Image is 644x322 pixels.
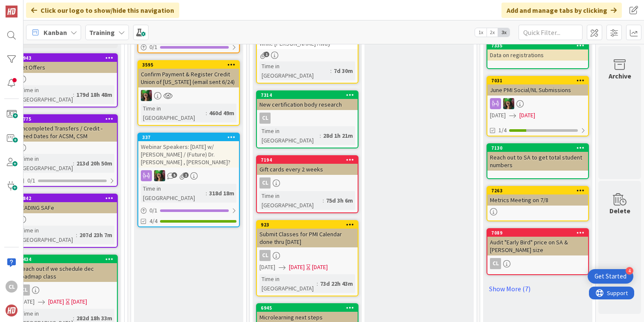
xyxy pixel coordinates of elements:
[16,115,117,142] div: 6775Uncompleted Transfers / Credit - Need Dates for ACSM, CSM
[487,228,589,275] a: 7089Audit "Early Bird" price on SA & [PERSON_NAME] sizeCL
[475,28,487,37] span: 1x
[77,230,114,240] div: 207d 23h 7m
[487,84,588,96] div: June PMI Social/NL Submissions
[321,131,355,140] div: 28d 1h 21m
[6,6,17,17] img: Visit kanbanzone.com
[15,53,118,107] a: 6943Vet OffersTime in [GEOGRAPHIC_DATA]:179d 18h 48m
[259,126,320,145] div: Time in [GEOGRAPHIC_DATA]
[183,172,189,178] span: 1
[312,263,328,272] div: [DATE]
[206,189,207,198] span: :
[323,196,324,205] span: :
[594,272,627,281] div: Get Started
[16,284,117,296] div: CL
[487,282,589,296] a: Show More (7)
[138,61,239,69] div: 3595
[137,133,240,227] a: 337Webinar Speakers: [DATE] w/ [PERSON_NAME] / (Future) Dr. [PERSON_NAME] , [PERSON_NAME]?SLTime ...
[501,3,622,18] div: Add and manage tabs by clicking
[138,133,239,168] div: 337Webinar Speakers: [DATE] w/ [PERSON_NAME] / (Future) Dr. [PERSON_NAME] , [PERSON_NAME]?
[142,134,239,140] div: 337
[487,194,588,206] div: Metrics Meeting on 7/8
[16,194,117,202] div: 6842
[259,177,271,189] div: CL
[138,205,239,216] div: 0/1
[138,69,239,87] div: Confirm Payment & Register Credit Union of [US_STATE] (email sent 6/24)
[16,202,117,213] div: LEADING SAFe
[206,108,207,118] span: :
[487,152,588,171] div: Reach out to SA to get total student numbers
[137,60,240,126] a: 3595Confirm Payment & Register Credit Union of [US_STATE] (email sent 6/24)SLTime in [GEOGRAPHIC_...
[487,187,588,194] div: 7263
[149,206,157,215] span: 0 / 1
[487,28,498,37] span: 2x
[138,141,239,168] div: Webinar Speakers: [DATE] w/ [PERSON_NAME] / (Future) Dr. [PERSON_NAME] , [PERSON_NAME]?
[487,258,588,269] div: CL
[15,114,118,187] a: 6775Uncompleted Transfers / Credit - Need Dates for ACSM, CSMTime in [GEOGRAPHIC_DATA]:213d 20h 5...
[317,279,318,288] span: :
[487,42,588,61] div: 7335Data on registrations
[487,144,588,171] div: 7130Reach out to SA to get total student numbers
[256,220,358,296] a: 923Submit Classes for PMI Calendar done thru [DATE]CL[DATE][DATE][DATE]Time in [GEOGRAPHIC_DATA]:...
[74,159,114,168] div: 213d 20h 50m
[207,108,236,118] div: 460d 49m
[15,194,118,248] a: 6842LEADING SAFeTime in [GEOGRAPHIC_DATA]:207d 23h 7m
[16,123,117,142] div: Uncompleted Transfers / Credit - Need Dates for ACSM, CSM
[487,143,589,179] a: 7130Reach out to SA to get total student numbers
[487,186,589,221] a: 7263Metrics Meeting on 7/8
[16,194,117,213] div: 6842LEADING SAFe
[487,98,588,109] div: SL
[142,62,239,68] div: 3595
[259,274,317,293] div: Time in [GEOGRAPHIC_DATA]
[257,229,358,247] div: Submit Classes for PMI Calendar done thru [DATE]
[138,42,239,52] div: 0/1
[20,195,117,201] div: 6842
[74,90,114,99] div: 179d 18h 48m
[26,3,179,18] div: Click our logo to show/hide this navigation
[20,116,117,122] div: 6775
[27,176,35,185] span: 0/1
[257,113,358,124] div: CL
[19,85,73,104] div: Time in [GEOGRAPHIC_DATA]
[261,92,358,98] div: 7314
[19,284,30,296] div: CL
[76,230,77,240] span: :
[73,90,74,99] span: :
[289,263,305,272] span: [DATE]
[519,25,583,40] input: Quick Filter...
[257,156,358,175] div: 7194Gift cards every 2 weeks
[498,126,507,135] span: 1/4
[257,99,358,110] div: New certification body research
[256,29,358,84] a: While [PERSON_NAME] AwayTime in [GEOGRAPHIC_DATA]:7d 30m
[259,263,275,272] span: [DATE]
[257,304,358,312] div: 6945
[259,113,271,124] div: CL
[487,76,589,136] a: 7031June PMI Social/NL SubmissionsSL[DATE][DATE]1/4
[257,177,358,189] div: CL
[141,184,206,203] div: Time in [GEOGRAPHIC_DATA]
[257,91,358,99] div: 7314
[257,156,358,164] div: 7194
[16,54,117,62] div: 6943
[318,279,355,288] div: 73d 22h 43m
[16,115,117,123] div: 6775
[18,1,39,12] span: Support
[626,267,633,275] div: 4
[16,62,117,73] div: Vet Offers
[588,269,633,284] div: Open Get Started checklist, remaining modules: 4
[320,131,321,140] span: :
[487,77,588,96] div: 7031June PMI Social/NL Submissions
[16,255,117,282] div: 6434Reach out if we schedule dec roadmap class
[487,229,588,237] div: 7089
[259,191,323,210] div: Time in [GEOGRAPHIC_DATA]
[16,54,117,73] div: 6943Vet Offers
[261,222,358,228] div: 923
[138,170,239,181] div: SL
[149,217,157,226] span: 4/4
[609,71,631,81] div: Archive
[487,237,588,255] div: Audit "Early Bird" price on SA & [PERSON_NAME] size
[257,221,358,229] div: 923
[16,263,117,282] div: Reach out if we schedule dec roadmap class
[487,42,588,49] div: 7335
[149,43,157,52] span: 0 / 1
[487,49,588,61] div: Data on registrations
